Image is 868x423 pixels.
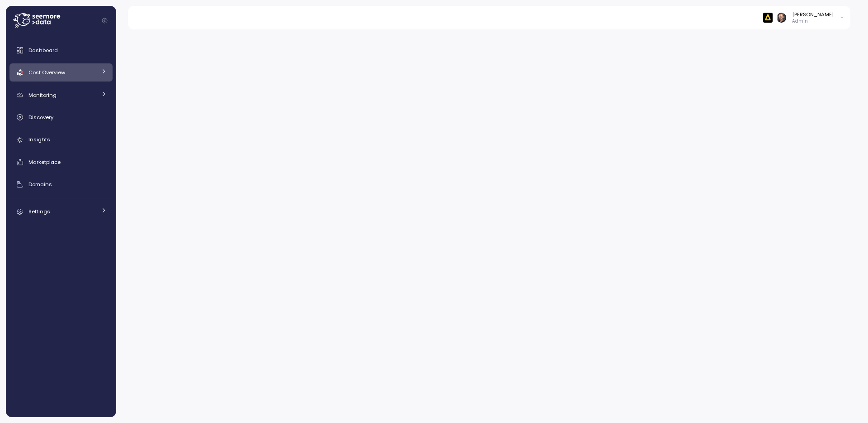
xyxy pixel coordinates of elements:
a: Discovery [9,108,113,126]
span: Insights [28,136,50,143]
span: Discovery [28,114,53,121]
a: Insights [9,131,113,149]
span: Domains [28,181,52,188]
img: ACg8ocI2dL-zei04f8QMW842o_HSSPOvX6ScuLi9DAmwXc53VPYQOcs=s96-c [777,13,786,22]
span: Settings [28,208,50,215]
a: Dashboard [9,41,113,59]
span: Cost Overview [28,69,65,76]
p: Admin [792,18,834,24]
button: Collapse navigation [99,17,110,24]
a: Cost Overview [9,63,113,82]
span: Marketplace [28,159,61,166]
a: Marketplace [9,153,113,171]
span: Monitoring [28,91,57,99]
div: [PERSON_NAME] [792,11,834,18]
a: Monitoring [9,86,113,104]
a: Settings [9,202,113,221]
span: Dashboard [28,47,58,54]
img: 6628aa71fabf670d87b811be.PNG [763,13,773,22]
a: Domains [9,175,113,193]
